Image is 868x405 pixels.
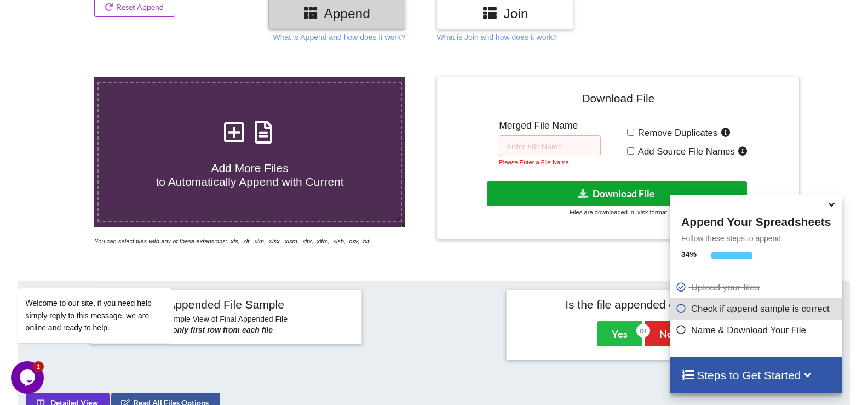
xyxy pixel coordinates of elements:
h5: Merged File Name [499,120,601,132]
h4: Append Your Spreadsheets [670,212,842,229]
p: What is Join and how does it work? [436,32,556,43]
h3: Join [445,5,565,21]
h4: Appended File Sample [98,298,353,313]
b: 34 % [681,250,697,259]
i: You can select files with any of these extensions: .xls, .xlt, .xlm, .xlsx, .xlsm, .xltx, .xltm, ... [94,238,369,244]
p: What is Append and how does it work? [273,32,405,43]
small: Files are downloaded in .xlsx format [570,209,667,215]
button: No [645,321,687,346]
iframe: chat widget [11,361,46,394]
p: Upload your files [676,281,839,294]
button: Download File [487,181,747,206]
span: Add Source File Names [634,146,735,157]
b: Showing only first row from each file [139,326,273,334]
h4: Steps to Get Started [681,368,831,382]
small: Please Enter a File Name [499,159,568,166]
iframe: chat widget [11,189,208,356]
p: Name & Download Your File [676,323,839,337]
input: Enter File Name [499,135,601,156]
h3: Append [277,5,397,21]
h4: Is the file appended correctly? [514,298,769,311]
p: Follow these steps to append [670,233,842,244]
p: Check if append sample is correct [676,302,839,316]
button: Yes [597,321,642,346]
span: Add More Files to Automatically Append with Current [156,162,343,188]
h4: Download File [445,85,791,116]
span: Remove Duplicates [634,128,718,138]
h6: Sample View of Final Appended File [98,315,353,326]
